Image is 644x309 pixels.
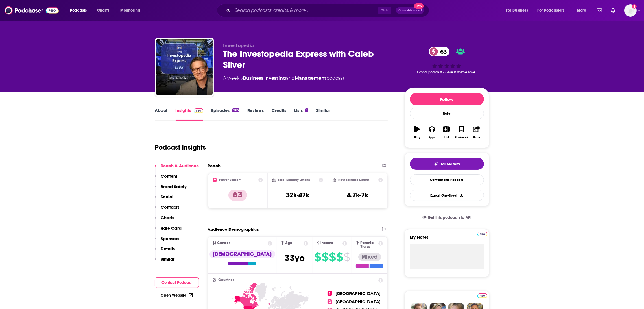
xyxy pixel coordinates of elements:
[93,6,113,15] a: Charts
[116,6,148,15] button: open menu
[223,43,254,48] span: Investopedia
[624,4,637,17] button: Show profile menu
[217,241,230,245] span: Gender
[410,122,425,143] button: Play
[398,9,422,12] span: Open Advanced
[322,253,328,262] span: $
[161,246,175,251] p: Details
[506,6,528,14] span: For Business
[577,6,586,14] span: More
[222,4,435,17] div: Search podcasts, credits, & more...
[161,184,187,189] p: Brand Safety
[156,39,213,95] img: The Investopedia Express with Caleb Silver
[208,227,259,232] h2: Audience Demographics
[286,75,295,81] span: and
[247,108,264,121] a: Reviews
[335,291,381,296] span: [GEOGRAPHIC_DATA]
[70,6,87,14] span: Podcasts
[417,70,477,74] span: Good podcast? Give it some love!
[414,136,420,139] div: Play
[161,215,174,220] p: Charts
[155,204,180,215] button: Contacts
[155,277,199,288] button: Contact Podcast
[405,43,489,78] div: 63Good podcast? Give it some love!
[624,4,637,17] img: User Profile
[320,241,333,245] span: Income
[624,4,637,17] span: Logged in as LindaBurns
[335,299,381,304] span: [GEOGRAPHIC_DATA]
[477,293,487,298] img: Podchaser Pro
[228,190,247,201] p: 63
[573,6,593,15] button: open menu
[440,162,460,166] span: Tell Me Why
[286,191,309,199] h3: 32k-47k
[305,108,308,112] div: 1
[219,178,241,182] h2: Power Score™
[155,184,187,194] button: Brand Safety
[223,75,345,82] div: A weekly podcast
[155,236,180,246] button: Sponsors
[66,6,94,15] button: open menu
[439,122,454,143] button: List
[344,253,350,262] span: $
[336,253,343,262] span: $
[5,5,59,16] img: Podchaser - Follow, Share and Rate Podcasts
[278,178,310,182] h2: Total Monthly Listens
[429,47,449,56] a: 63
[595,6,604,15] a: Show notifications dropdown
[428,136,436,139] div: Apps
[414,3,424,9] span: New
[272,108,286,121] a: Credits
[176,108,204,121] a: InsightsPodchaser Pro
[338,178,369,182] h2: New Episode Listens
[328,291,332,296] span: 1
[410,108,484,119] div: Rate
[161,293,193,298] a: Open Website
[155,256,175,267] button: Similar
[410,234,484,244] label: My Notes
[161,236,180,241] p: Sponsors
[285,253,305,264] span: 33 yo
[264,75,265,81] span: ,
[609,6,617,15] a: Show notifications dropdown
[155,163,199,173] button: Reach & Audience
[329,253,336,262] span: $
[469,122,484,143] button: Share
[435,47,449,56] span: 63
[477,293,487,298] a: Pro website
[477,231,487,236] a: Pro website
[314,253,321,262] span: $
[219,278,235,282] span: Countries
[477,232,487,236] img: Podchaser Pro
[328,299,332,304] span: 2
[428,215,471,220] span: Get this podcast via API
[155,225,182,236] button: Rate Card
[378,7,391,14] span: Ctrl K
[265,75,286,81] a: Investing
[410,174,484,185] a: Contact This Podcast
[454,122,469,143] button: Bookmark
[161,163,199,168] p: Reach & Audience
[155,173,178,184] button: Content
[194,108,204,113] img: Podchaser Pro
[209,250,275,258] div: [DEMOGRAPHIC_DATA]
[418,211,476,225] a: Get this podcast via API
[161,256,175,262] p: Similar
[155,194,174,204] button: Social
[473,136,480,139] div: Share
[502,6,535,15] button: open menu
[434,162,438,166] img: tell me why sparkle
[396,7,424,14] button: Open AdvancedNew
[410,158,484,170] button: tell me why sparkleTell Me Why
[161,173,178,179] p: Content
[294,108,308,121] a: Lists1
[316,108,330,121] a: Similar
[410,190,484,201] button: Export One-Sheet
[232,6,378,15] input: Search podcasts, credits, & more...
[97,6,109,14] span: Charts
[155,246,175,256] button: Details
[445,136,449,139] div: List
[243,75,264,81] a: Business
